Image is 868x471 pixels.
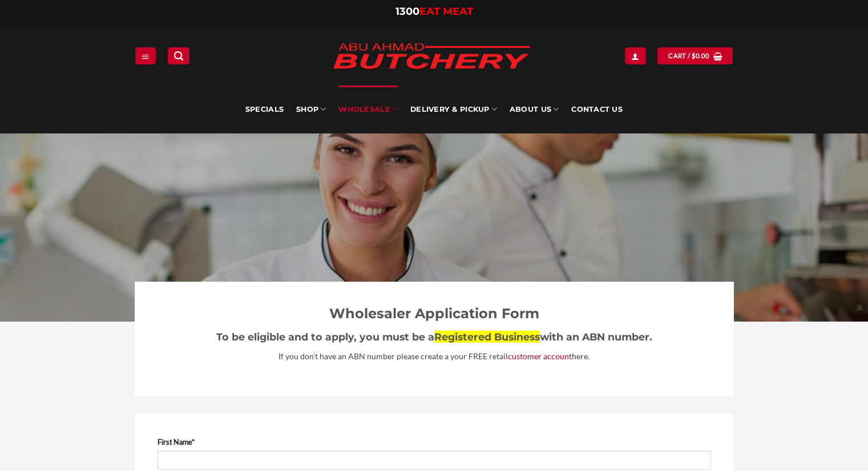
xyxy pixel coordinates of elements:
a: 1300EAT MEAT [395,5,473,18]
img: Abu Ahmad Butchery [323,35,540,79]
a: About Us [510,86,559,133]
span: EAT MEAT [419,5,473,18]
span: Cart / [668,51,709,61]
a: View cart [657,47,733,64]
a: Search [168,47,189,64]
a: Menu [135,47,156,64]
span: 1300 [395,5,419,18]
bdi: 0.00 [692,52,710,59]
strong: Wholesaler Application Form [329,305,539,322]
a: SHOP [296,86,326,133]
a: Contact Us [571,86,623,133]
p: If you don’t have an ABN number please create a your FREE retail here. [158,350,711,363]
a: Delivery & Pickup [410,86,497,133]
label: First Name [158,436,711,448]
span: $ [692,51,696,61]
a: customer account [508,351,572,361]
a: Specials [245,86,284,133]
a: Login [625,47,645,64]
h3: To be eligible and to apply, you must be a with an ABN number. [158,329,711,345]
a: Wholesale [338,86,398,133]
strong: Registered Business [434,331,540,343]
